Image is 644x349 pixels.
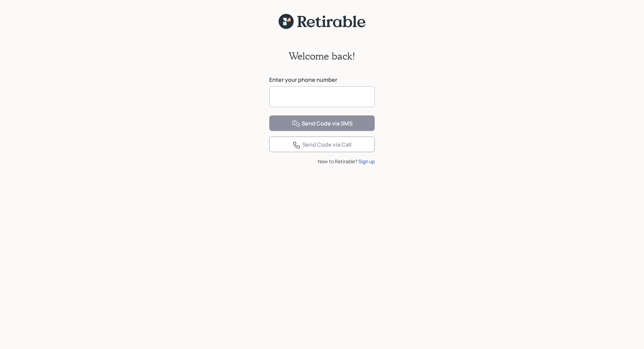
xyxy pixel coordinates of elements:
[269,137,375,152] button: Send Code via Call
[289,50,355,62] h2: Welcome back!
[269,158,375,165] div: New to Retirable?
[292,120,353,128] div: Send Code via SMS
[269,76,375,84] label: Enter your phone number
[269,115,375,131] button: Send Code via SMS
[293,141,351,149] div: Send Code via Call
[358,158,375,165] div: Sign up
